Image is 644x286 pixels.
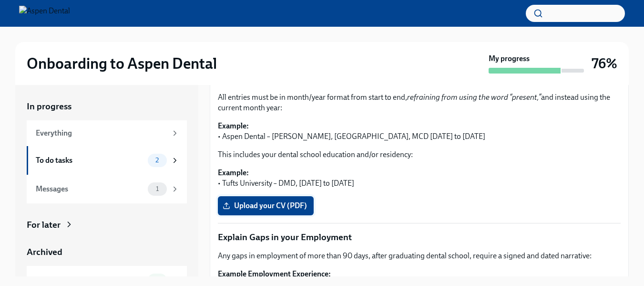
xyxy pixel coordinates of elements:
[27,246,187,258] a: Archived
[218,231,621,244] p: Explain Gaps in your Employment
[36,275,144,286] div: Completed tasks
[27,219,61,231] div: For later
[36,128,167,138] div: Everything
[218,251,621,261] p: Any gaps in employment of more than 90 days, after graduating dental school, require a signed and...
[27,175,187,203] a: Messages1
[407,93,541,102] em: refraining from using the word “present,”
[150,185,164,192] span: 1
[592,55,617,72] h3: 76%
[489,53,530,64] strong: My progress
[225,201,307,211] span: Upload your CV (PDF)
[218,168,621,189] p: • Tufts University – DMD, [DATE] to [DATE]
[27,100,187,113] a: In progress
[218,121,249,130] strong: Example:
[36,184,144,194] div: Messages
[218,149,621,160] p: This includes your dental school education and/or residency:
[27,54,217,73] h2: Onboarding to Aspen Dental
[27,219,187,231] a: For later
[150,157,164,164] span: 2
[218,168,249,177] strong: Example:
[19,6,70,21] img: Aspen Dental
[218,121,621,142] p: • Aspen Dental – [PERSON_NAME], [GEOGRAPHIC_DATA], MCD [DATE] to [DATE]
[27,146,187,175] a: To do tasks2
[218,92,621,113] p: All entries must be in month/year format from start to end, and instead using the current month y...
[36,155,144,166] div: To do tasks
[218,269,331,278] strong: Example Employment Experience:
[218,196,314,215] label: Upload your CV (PDF)
[27,120,187,146] a: Everything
